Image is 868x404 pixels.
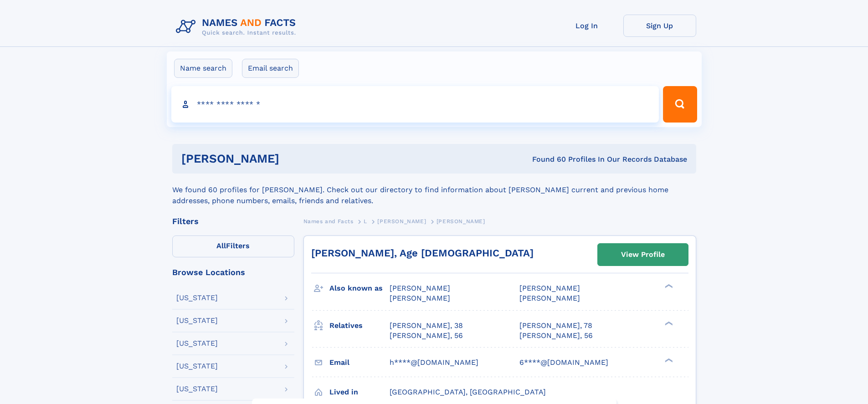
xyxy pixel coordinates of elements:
[329,384,390,400] h3: Lived in
[598,244,688,266] a: View Profile
[172,15,303,39] img: Logo Names and Facts
[623,15,696,37] a: Sign Up
[377,218,426,225] span: [PERSON_NAME]
[171,86,659,123] input: search input
[663,357,673,363] div: ❯
[176,385,218,393] div: [US_STATE]
[172,217,294,225] div: Filters
[519,331,593,341] a: [PERSON_NAME], 56
[390,388,546,396] span: [GEOGRAPHIC_DATA], [GEOGRAPHIC_DATA]
[364,218,367,225] span: L
[519,321,592,331] a: [PERSON_NAME], 78
[406,154,687,164] div: Found 60 Profiles In Our Records Database
[550,15,623,37] a: Log In
[390,294,450,302] span: [PERSON_NAME]
[329,318,390,333] h3: Relatives
[663,283,673,289] div: ❯
[329,355,390,370] h3: Email
[176,294,218,302] div: [US_STATE]
[303,215,354,227] a: Names and Facts
[176,317,218,324] div: [US_STATE]
[329,281,390,296] h3: Also known as
[176,363,218,370] div: [US_STATE]
[172,174,696,206] div: We found 60 profiles for [PERSON_NAME]. Check out our directory to find information about [PERSON...
[621,244,665,265] div: View Profile
[377,215,426,227] a: [PERSON_NAME]
[519,284,580,292] span: [PERSON_NAME]
[176,340,218,347] div: [US_STATE]
[181,153,406,164] h1: [PERSON_NAME]
[663,86,697,123] button: Search Button
[364,215,367,227] a: L
[437,218,485,225] span: [PERSON_NAME]
[174,59,232,78] label: Name search
[242,59,299,78] label: Email search
[390,321,463,331] a: [PERSON_NAME], 38
[663,320,673,326] div: ❯
[216,241,226,250] span: All
[519,294,580,302] span: [PERSON_NAME]
[311,247,534,259] a: [PERSON_NAME], Age [DEMOGRAPHIC_DATA]
[172,268,294,276] div: Browse Locations
[390,284,450,292] span: [PERSON_NAME]
[172,235,294,257] label: Filters
[390,331,463,341] a: [PERSON_NAME], 56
